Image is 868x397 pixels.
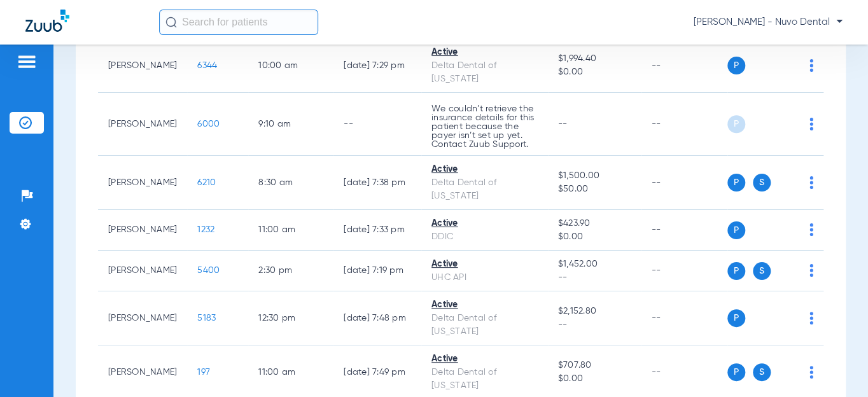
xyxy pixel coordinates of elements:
iframe: Chat Widget [804,336,868,397]
span: S [753,174,771,192]
td: -- [333,93,421,156]
img: group-dot-blue.svg [809,176,813,189]
div: Active [431,352,538,366]
span: P [727,221,745,239]
span: 1232 [197,225,214,234]
p: We couldn’t retrieve the insurance details for this patient because the payer isn’t set up yet. C... [431,104,538,149]
span: 6344 [197,61,217,70]
td: 10:00 AM [248,39,333,93]
span: 6000 [197,120,220,129]
td: 12:30 PM [248,291,333,345]
img: Zuub Logo [25,10,69,32]
td: [PERSON_NAME] [98,93,187,156]
img: group-dot-blue.svg [809,59,813,72]
span: -- [558,271,631,284]
span: P [727,309,745,327]
span: P [727,363,745,381]
div: Active [431,217,538,230]
span: $0.00 [558,66,631,79]
span: $423.90 [558,217,631,230]
div: Delta Dental of [US_STATE] [431,176,538,203]
img: group-dot-blue.svg [809,312,813,324]
span: $2,152.80 [558,305,631,318]
div: Delta Dental of [US_STATE] [431,59,538,86]
span: 5183 [197,314,216,323]
div: Active [431,298,538,312]
div: Delta Dental of [US_STATE] [431,312,538,338]
img: Search Icon [165,17,177,28]
div: Active [431,46,538,59]
img: hamburger-icon [17,54,37,69]
span: 5400 [197,266,220,275]
td: [PERSON_NAME] [98,251,187,291]
span: P [727,57,745,74]
span: S [753,363,771,381]
div: DDIC [431,230,538,244]
td: [PERSON_NAME] [98,39,187,93]
span: $1,994.40 [558,52,631,66]
img: group-dot-blue.svg [809,264,813,277]
td: -- [641,210,727,251]
span: -- [558,318,631,331]
td: [DATE] 7:48 PM [333,291,421,345]
td: 9:10 AM [248,93,333,156]
td: [PERSON_NAME] [98,291,187,345]
span: P [727,262,745,280]
td: 11:00 AM [248,210,333,251]
td: [DATE] 7:38 PM [333,156,421,210]
div: Active [431,163,538,176]
span: $707.80 [558,359,631,372]
span: 197 [197,368,210,377]
td: -- [641,291,727,345]
td: [DATE] 7:19 PM [333,251,421,291]
div: Active [431,258,538,271]
span: [PERSON_NAME] - Nuvo Dental [694,16,843,29]
img: group-dot-blue.svg [809,118,813,130]
td: [PERSON_NAME] [98,156,187,210]
td: -- [641,156,727,210]
img: group-dot-blue.svg [809,223,813,236]
span: $0.00 [558,372,631,386]
td: [PERSON_NAME] [98,210,187,251]
div: UHC API [431,271,538,284]
span: $1,500.00 [558,169,631,183]
span: $50.00 [558,183,631,196]
td: -- [641,39,727,93]
td: -- [641,251,727,291]
td: 2:30 PM [248,251,333,291]
input: Search for patients [159,10,318,35]
div: Delta Dental of [US_STATE] [431,366,538,393]
span: $0.00 [558,230,631,244]
span: $1,452.00 [558,258,631,271]
span: -- [558,120,568,129]
span: P [727,115,745,133]
span: 6210 [197,178,216,187]
td: [DATE] 7:29 PM [333,39,421,93]
td: 8:30 AM [248,156,333,210]
td: -- [641,93,727,156]
td: [DATE] 7:33 PM [333,210,421,251]
span: P [727,174,745,192]
span: S [753,262,771,280]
